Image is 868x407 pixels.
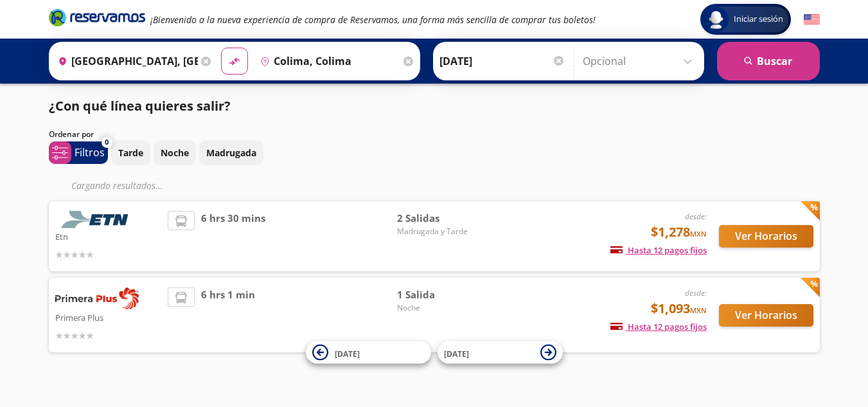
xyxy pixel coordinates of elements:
[651,222,707,242] span: $1,278
[610,244,707,256] span: Hasta 12 pagos fijos
[118,146,143,159] p: Tarde
[729,13,788,26] span: Iniciar sesión
[206,146,256,159] p: Madrugada
[55,211,139,228] img: Etn
[55,287,139,309] img: Primera Plus
[719,304,813,327] button: Ver Horarios
[397,211,487,226] span: 2 Salidas
[397,287,487,302] span: 1 Salida
[719,225,813,248] button: Ver Horarios
[105,137,109,148] span: 0
[397,302,487,314] span: Noche
[49,8,145,31] a: Brand Logo
[150,14,596,26] em: ¡Bienvenido a la nueva experiencia de compra de Reservamos, una forma más sencilla de comprar tus...
[55,228,162,244] p: Etn
[444,348,469,359] span: [DATE]
[717,42,820,80] button: Buscar
[75,145,105,160] p: Filtros
[690,305,707,315] small: MXN
[255,45,400,77] input: Buscar Destino
[651,299,707,318] span: $1,093
[49,141,108,164] button: 0Filtros
[55,309,162,325] p: Primera Plus
[49,8,145,27] i: Brand Logo
[685,211,707,222] em: desde:
[690,229,707,239] small: MXN
[439,45,565,77] input: Elegir Fecha
[111,140,150,165] button: Tarde
[610,321,707,332] span: Hasta 12 pagos fijos
[53,45,198,77] input: Buscar Origen
[804,12,820,28] button: English
[201,287,255,343] span: 6 hrs 1 min
[306,341,431,364] button: [DATE]
[154,140,196,165] button: Noche
[161,146,189,159] p: Noche
[199,140,263,165] button: Madrugada
[335,348,360,359] span: [DATE]
[71,179,163,192] em: Cargando resultados ...
[49,96,231,116] p: ¿Con qué línea quieres salir?
[49,129,94,140] p: Ordenar por
[201,211,265,262] span: 6 hrs 30 mins
[438,341,563,364] button: [DATE]
[583,45,698,77] input: Opcional
[685,287,707,298] em: desde:
[397,226,487,237] span: Madrugada y Tarde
